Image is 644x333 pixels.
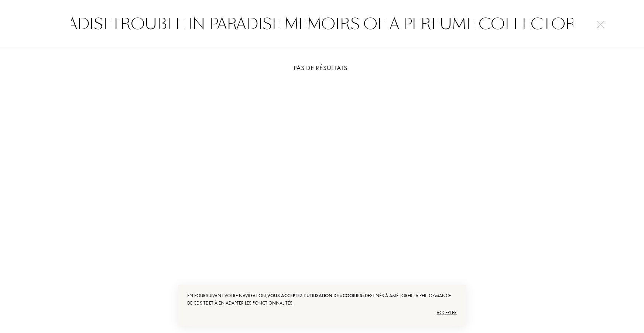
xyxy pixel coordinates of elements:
div: Accepter [187,307,457,319]
input: Rechercher [56,13,588,35]
div: Pas de résultats [64,63,580,73]
div: En poursuivant votre navigation, destinés à améliorer la performance de ce site et à en adapter l... [187,292,457,307]
img: cross.svg [596,21,604,28]
span: vous acceptez l'utilisation de «cookies» [267,292,365,299]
